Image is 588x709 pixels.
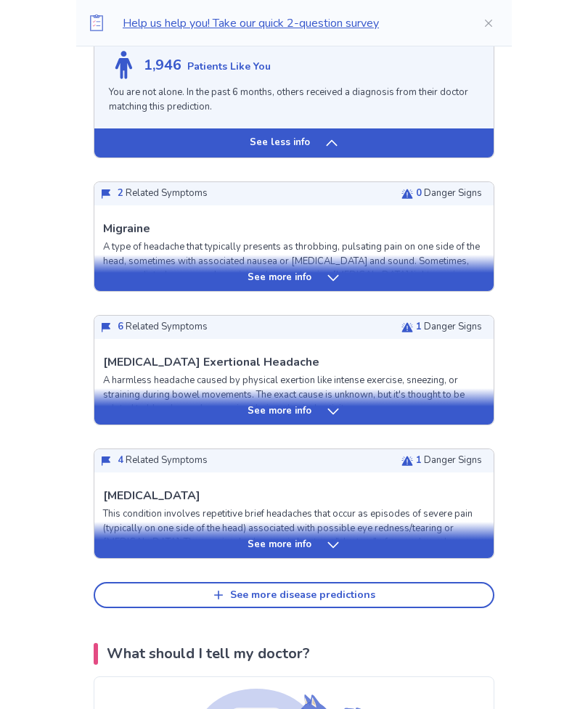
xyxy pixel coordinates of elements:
[118,320,123,333] span: 6
[416,187,482,201] p: Danger Signs
[107,643,310,665] p: What should I tell my doctor?
[103,353,319,371] p: [MEDICAL_DATA] Exertional Headache
[109,86,479,114] p: You are not alone. In the past 6 months, others received a diagnosis from their doctor matching t...
[118,320,208,335] p: Related Symptoms
[250,136,310,150] p: See less info
[416,454,482,468] p: Danger Signs
[118,454,123,467] span: 4
[416,320,422,333] span: 1
[416,320,482,335] p: Danger Signs
[248,404,311,419] p: See more info
[94,582,494,608] button: See more disease predictions
[103,374,485,417] p: A harmless headache caused by physical exertion like intense exercise, sneezing, or straining dur...
[118,187,208,201] p: Related Symptoms
[230,589,375,602] div: See more disease predictions
[416,454,422,467] span: 1
[103,487,200,504] p: [MEDICAL_DATA]
[103,507,485,578] p: This condition involves repetitive brief headaches that occur as episodes of severe pain (typical...
[248,538,311,552] p: See more info
[123,15,460,32] p: Help us help you! Take our quick 2-question survey
[103,220,150,237] p: Migraine
[103,240,485,325] p: A type of headache that typically presents as throbbing, pulsating pain on one side of the head, ...
[118,454,208,468] p: Related Symptoms
[187,59,271,74] p: Patients Like You
[144,54,181,76] p: 1,946
[118,187,123,200] span: 2
[248,271,311,285] p: See more info
[416,187,422,200] span: 0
